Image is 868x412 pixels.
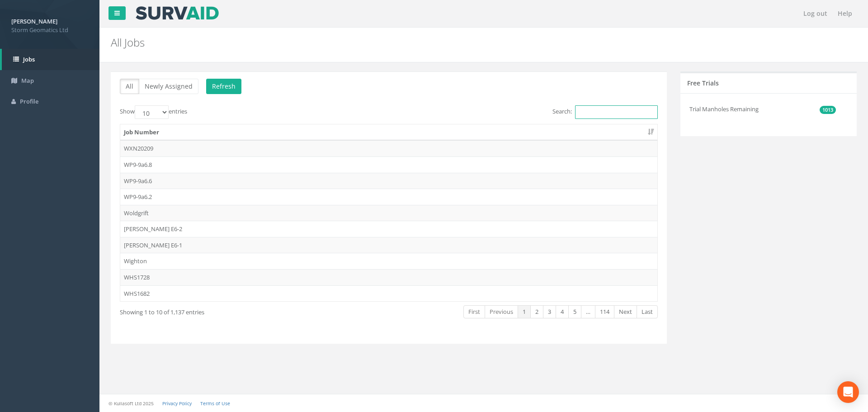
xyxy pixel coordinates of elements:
a: Last [637,305,658,318]
strong: [PERSON_NAME] [11,17,57,25]
td: WHS1728 [120,269,657,285]
span: 1013 [820,106,836,114]
td: WHS1682 [120,285,657,302]
input: Search: [575,105,658,119]
select: Showentries [135,105,169,119]
span: Storm Geomatics Ltd [11,26,88,34]
span: Profile [20,97,38,105]
small: © Kullasoft Ltd 2025 [108,400,154,407]
div: Open Intercom Messenger [837,381,859,403]
button: Newly Assigned [139,79,198,94]
a: 1 [518,305,531,318]
div: Showing 1 to 10 of 1,137 entries [120,304,336,317]
h5: Free Trials [687,80,719,86]
a: 114 [595,305,614,318]
a: 4 [556,305,569,318]
a: 5 [568,305,581,318]
label: Show entries [120,105,187,119]
td: WP9-9a6.8 [120,156,657,173]
a: Terms of Use [200,400,230,407]
a: Next [614,305,637,318]
h2: All Jobs [111,37,730,48]
a: Jobs [2,49,99,70]
td: [PERSON_NAME] E6-2 [120,221,657,237]
td: [PERSON_NAME] E6-1 [120,237,657,253]
td: Woldgrift [120,205,657,221]
label: Search: [552,105,658,119]
td: WXN20209 [120,140,657,156]
li: Trial Manholes Remaining [689,100,836,118]
button: All [120,79,139,94]
a: 2 [530,305,543,318]
td: WP9-9a6.2 [120,189,657,205]
a: 3 [543,305,556,318]
span: Jobs [23,55,35,63]
a: [PERSON_NAME] Storm Geomatics Ltd [11,15,88,34]
button: Refresh [206,79,241,94]
a: Privacy Policy [162,400,192,407]
th: Job Number: activate to sort column ascending [120,124,657,141]
span: Map [21,76,34,85]
a: First [463,305,485,318]
td: WP9-9a6.6 [120,173,657,189]
td: Wighton [120,253,657,269]
a: … [581,305,595,318]
a: Previous [485,305,518,318]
